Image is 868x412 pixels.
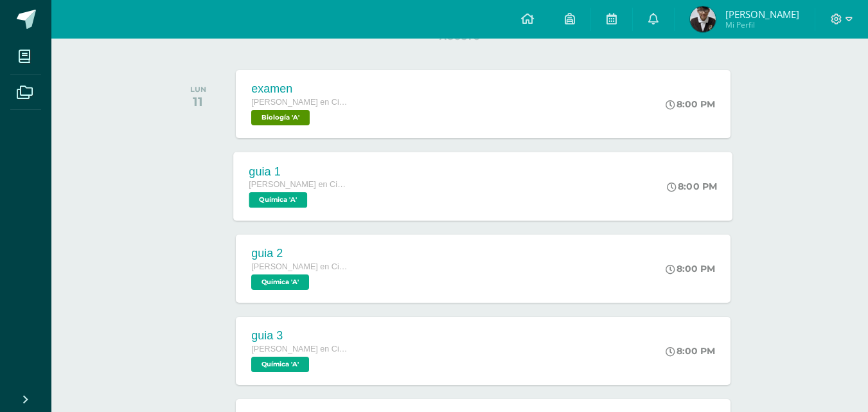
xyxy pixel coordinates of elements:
div: 8:00 PM [666,98,715,110]
div: LUN [190,85,206,94]
div: guia 2 [251,247,348,260]
span: [PERSON_NAME] en Ciencias Biológicas [PERSON_NAME]. CCLL en Ciencias Biológicas [249,180,347,189]
span: Química 'A' [249,192,308,208]
img: 2dbcb1004c9dd3e5678ab7683350df6a.png [690,6,716,32]
div: guia 3 [251,329,348,343]
span: Química 'A' [251,357,309,372]
span: [PERSON_NAME] en Ciencias Biológicas [PERSON_NAME]. CCLL en Ciencias Biológicas [251,98,348,107]
div: 8:00 PM [666,345,715,357]
span: Química 'A' [251,274,309,290]
span: Mi Perfil [725,19,799,30]
div: 8:00 PM [668,181,718,192]
span: [PERSON_NAME] [725,8,799,21]
div: 11 [190,94,206,109]
div: examen [251,82,348,96]
div: 8:00 PM [666,263,715,274]
span: [PERSON_NAME] en Ciencias Biológicas [PERSON_NAME]. CCLL en Ciencias Biológicas [251,262,348,271]
div: guia 1 [249,165,347,178]
span: [PERSON_NAME] en Ciencias Biológicas [PERSON_NAME]. CCLL en Ciencias Biológicas [251,345,348,354]
span: Biología 'A' [251,110,310,125]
